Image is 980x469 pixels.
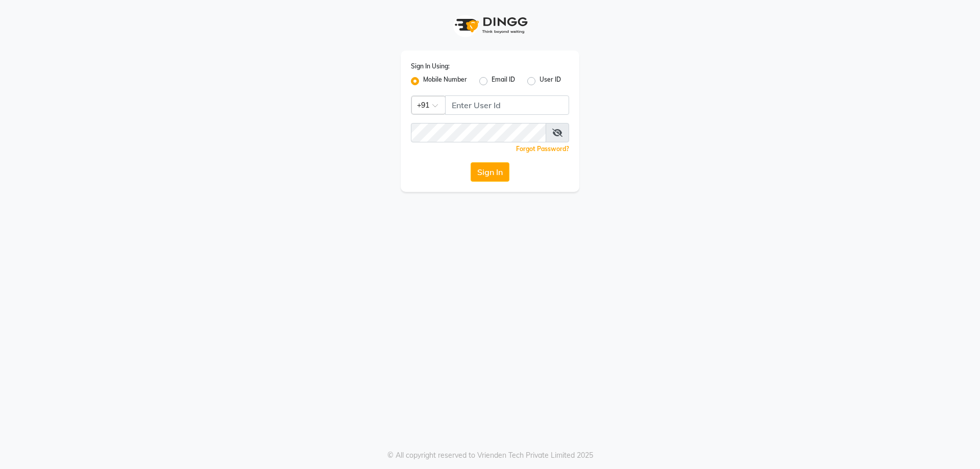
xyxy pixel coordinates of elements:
input: Username [445,95,569,115]
label: User ID [540,75,561,87]
img: logo1.svg [449,10,531,40]
button: Sign In [471,162,509,182]
a: Forgot Password? [516,145,569,153]
input: Username [411,123,546,142]
label: Sign In Using: [411,62,450,71]
label: Mobile Number [423,75,467,87]
label: Email ID [492,75,515,87]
